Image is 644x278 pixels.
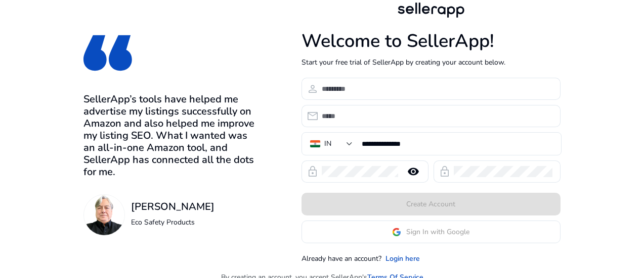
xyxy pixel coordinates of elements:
mat-icon: remove_red_eye [401,165,425,178]
p: Already have an account? [302,253,381,264]
span: email [307,110,319,122]
span: lock [307,165,319,178]
span: person [307,83,319,95]
h3: SellerApp’s tools have helped me advertise my listings successfully on Amazon and also helped me ... [83,93,256,178]
h3: [PERSON_NAME] [131,201,214,213]
p: Eco Safety Products [131,217,214,228]
a: Login here [385,253,420,264]
h1: Welcome to SellerApp! [302,30,561,52]
div: IN [324,138,331,149]
span: lock [439,165,451,178]
p: Start your free trial of SellerApp by creating your account below. [302,57,561,68]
